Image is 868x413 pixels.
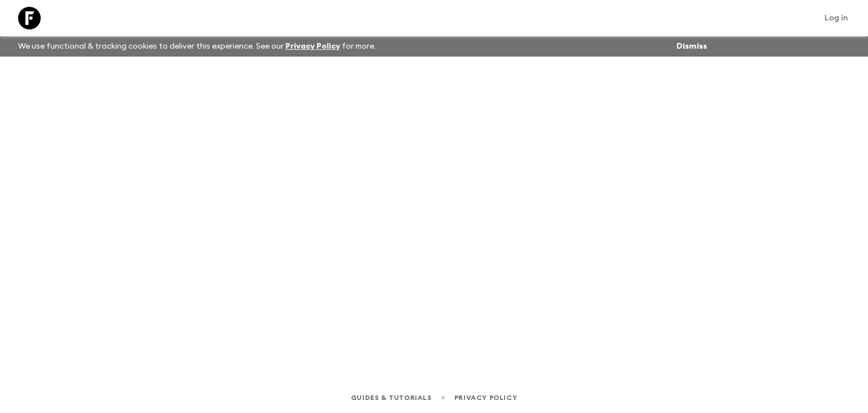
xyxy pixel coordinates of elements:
a: Privacy Policy [454,392,517,404]
a: Privacy Policy [285,42,340,50]
p: We use functional & tracking cookies to deliver this experience. See our for more. [14,36,380,57]
a: Log in [818,10,854,26]
a: Guides & Tutorials [351,392,432,404]
button: Dismiss [674,38,710,54]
